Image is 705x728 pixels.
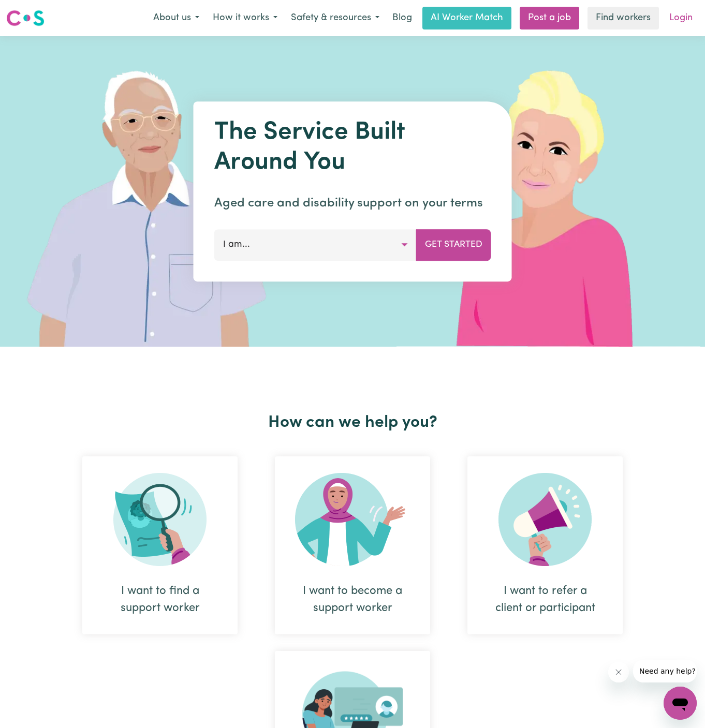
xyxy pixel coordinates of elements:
[146,7,206,29] button: About us
[107,583,213,617] div: I want to find a support worker
[422,7,511,29] a: AI Worker Match
[275,456,430,634] div: I want to become a support worker
[295,473,410,566] img: Become Worker
[214,229,417,260] button: I am...
[664,687,697,720] iframe: Button to launch messaging window
[386,7,418,29] a: Blog
[214,118,491,177] h1: The Service Built Around You
[416,229,491,260] button: Get Started
[214,194,491,213] p: Aged care and disability support on your terms
[498,473,592,566] img: Refer
[64,413,641,433] h2: How can we help you?
[300,583,405,617] div: I want to become a support worker
[633,660,697,682] iframe: Message from company
[82,456,238,634] div: I want to find a support worker
[608,662,629,682] iframe: Close message
[6,6,45,30] a: Careseekers logo
[206,7,284,29] button: How it works
[492,583,598,617] div: I want to refer a client or participant
[113,473,207,566] img: Search
[284,7,386,29] button: Safety & resources
[587,7,659,29] a: Find workers
[467,456,623,634] div: I want to refer a client or participant
[6,9,45,27] img: Careseekers logo
[663,7,699,29] a: Login
[520,7,579,29] a: Post a job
